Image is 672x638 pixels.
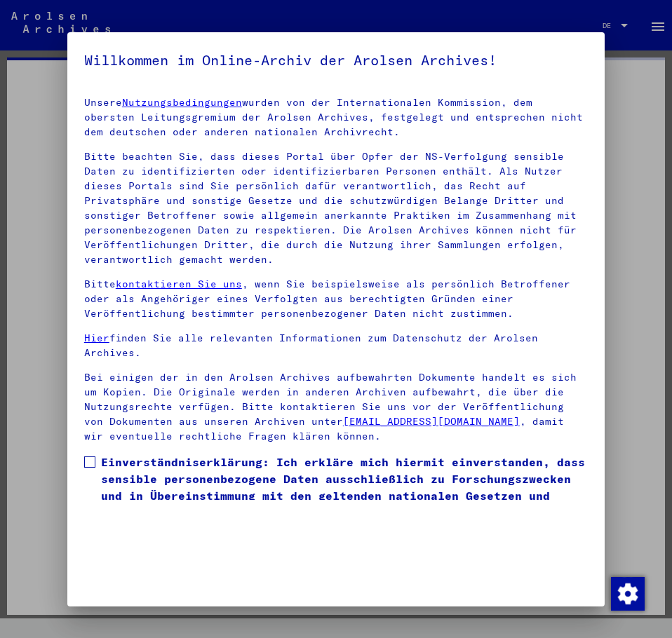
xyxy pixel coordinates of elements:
[84,96,583,138] font: wurden von der Internationalen Kommission, dem obersten Leitungsgremium der Arolsen Archives, fes...
[84,96,122,109] font: Unsere
[84,415,564,442] font: , damit wir eventuelle rechtliche Fragen klären können.
[611,577,645,611] img: Einwilligung ändern
[84,332,538,359] font: finden Sie alle relevanten Informationen zum Datenschutz der Arolsen Archives.
[122,96,242,109] a: Nutzungsbedingungen
[84,278,116,290] font: Bitte
[84,150,577,266] font: Bitte beachten Sie, dass dieses Portal über Opfer der NS-Verfolgung sensible Daten zu identifizie...
[116,278,242,290] a: kontaktieren Sie uns
[101,455,585,553] font: Einverständniserklärung: Ich erkläre mich hiermit einverstanden, dass sensible personenbezogene D...
[343,415,520,428] a: [EMAIL_ADDRESS][DOMAIN_NAME]
[84,332,109,344] a: Hier
[610,576,644,610] div: Einwilligung ändern
[84,51,497,69] font: Willkommen im Online-Archiv der Arolsen Archives!
[84,371,577,428] font: Bei einigen der in den Arolsen Archives aufbewahrten Dokumente handelt es sich um Kopien. Die Ori...
[84,278,570,320] font: , wenn Sie beispielsweise als persönlich Betroffener oder als Angehöriger eines Verfolgten aus be...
